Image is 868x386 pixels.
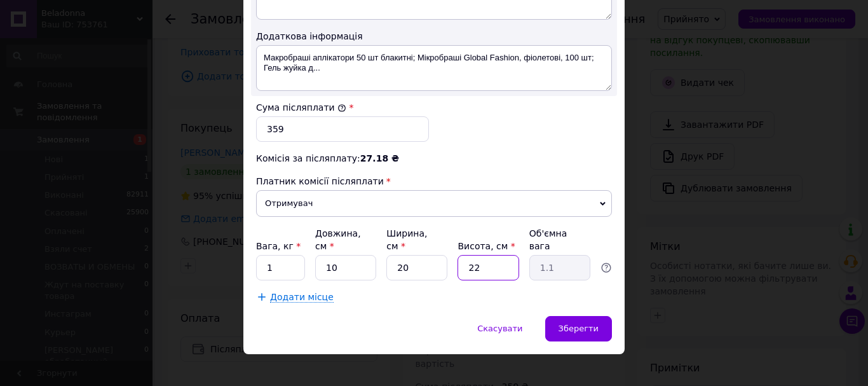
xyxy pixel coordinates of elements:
label: Ширина, см [386,228,427,251]
div: Об'ємна вага [529,227,590,252]
textarea: Макробраші аплікатори 50 шт блакитні; Мікробраші Global Fashion, фіолетові, 100 шт; Гель жуйка д... [256,45,612,91]
label: Висота, см [458,241,515,251]
span: Скасувати [477,324,522,333]
span: 27.18 ₴ [360,153,399,163]
span: Отримувач [256,190,612,217]
span: Зберегти [559,324,599,333]
div: Комісія за післяплату: [256,152,612,165]
label: Сума післяплати [256,102,346,113]
label: Довжина, см [315,228,361,251]
span: Додати місце [270,292,334,303]
span: Платник комісії післяплати [256,176,384,186]
div: Додаткова інформація [256,30,612,43]
label: Вага, кг [256,241,301,251]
